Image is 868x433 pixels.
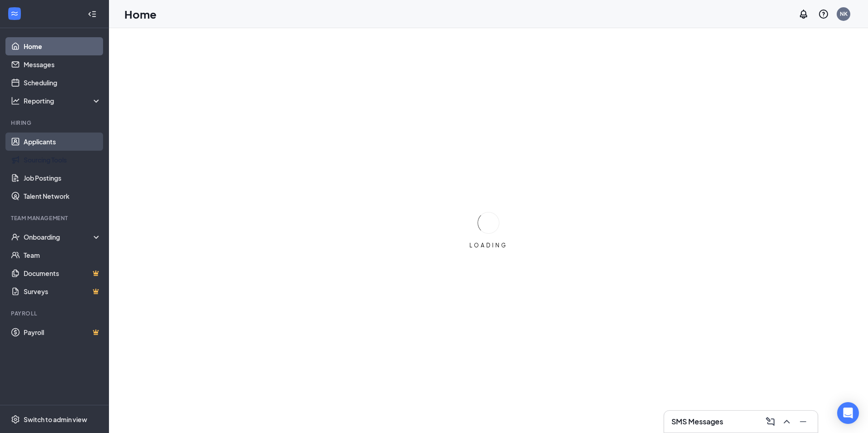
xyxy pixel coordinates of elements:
[24,323,101,341] a: PayrollCrown
[466,241,511,249] div: LOADING
[11,119,99,127] div: Hiring
[840,10,848,18] div: NK
[11,232,20,241] svg: UserCheck
[24,415,87,424] div: Switch to admin view
[671,417,723,427] h3: SMS Messages
[11,214,99,222] div: Team Management
[11,415,20,424] svg: Settings
[763,414,778,429] button: ComposeMessage
[88,10,97,19] svg: Collapse
[11,310,99,317] div: Payroll
[779,414,794,429] button: ChevronUp
[124,6,157,22] h1: Home
[24,264,101,282] a: DocumentsCrown
[798,9,809,20] svg: Notifications
[796,414,810,429] button: Minimize
[24,133,101,151] a: Applicants
[24,96,102,105] div: Reporting
[24,74,101,92] a: Scheduling
[24,151,101,169] a: Sourcing Tools
[781,416,792,427] svg: ChevronUp
[24,37,101,55] a: Home
[24,232,94,241] div: Onboarding
[11,96,20,105] svg: Analysis
[798,416,809,427] svg: Minimize
[24,246,101,264] a: Team
[24,187,101,205] a: Talent Network
[818,9,829,20] svg: QuestionInfo
[24,169,101,187] a: Job Postings
[24,282,101,300] a: SurveysCrown
[765,416,776,427] svg: ComposeMessage
[24,55,101,74] a: Messages
[837,402,859,424] div: Open Intercom Messenger
[10,9,19,18] svg: WorkstreamLogo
